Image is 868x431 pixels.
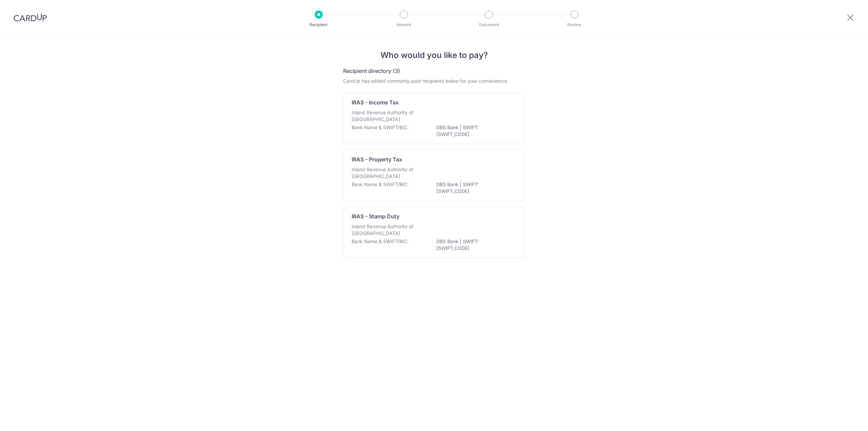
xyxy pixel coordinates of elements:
div: CardUp has added commonly-paid recipients below for your convenience. [343,78,525,84]
p: Inland Revenue Authority of [GEOGRAPHIC_DATA] [352,223,423,237]
p: DBS Bank | SWIFT: [SWIFT_CODE] [436,124,512,138]
p: Bank Name & SWIFT/BIC: [352,181,409,188]
iframe: Opens a widget where you can find more information [825,411,861,428]
p: Amount [379,21,429,28]
p: Bank Name & SWIFT/BIC: [352,238,409,245]
img: CardUp [14,14,47,22]
p: Inland Revenue Authority of [GEOGRAPHIC_DATA] [352,166,423,180]
p: Review [549,21,599,28]
p: Recipient [294,21,344,28]
p: DBS Bank | SWIFT: [SWIFT_CODE] [436,181,512,195]
p: IRAS - Property Tax [352,155,402,163]
p: IRAS - Income Tax [352,98,399,106]
p: Document [464,21,514,28]
h4: Who would you like to pay? [343,49,525,61]
p: DBS Bank | SWIFT: [SWIFT_CODE] [436,238,512,252]
p: Bank Name & SWIFT/BIC: [352,124,409,131]
p: IRAS - Stamp Duty [352,212,399,220]
h5: Recipient directory (3) [343,67,400,75]
p: Inland Revenue Authority of [GEOGRAPHIC_DATA] [352,109,423,123]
